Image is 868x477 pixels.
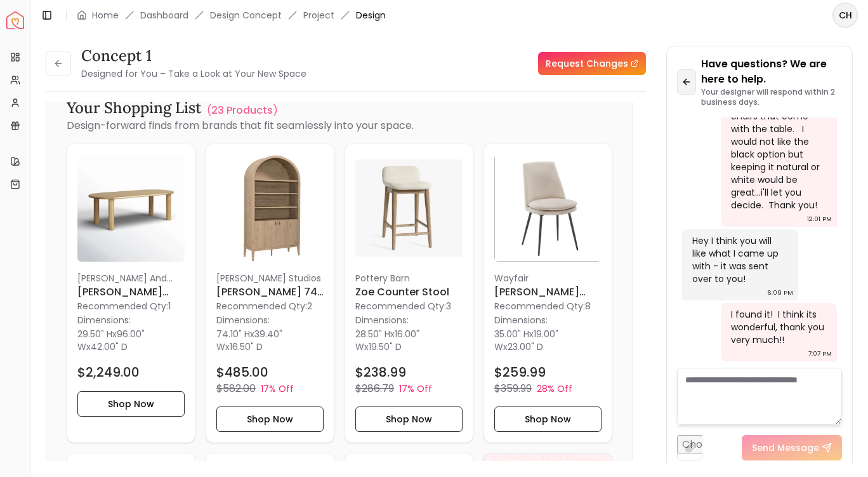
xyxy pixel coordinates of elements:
[230,340,263,353] span: 16.50" D
[216,381,256,396] p: $582.00
[731,308,824,346] div: I found it! I think its wonderful, thank you very much!!
[261,382,294,395] p: 17% Off
[483,144,612,443] div: Moeller Solid Back Side Chair
[834,4,857,27] span: CH
[77,328,112,340] span: 29.50" H
[731,97,824,212] div: Yes, i would use the chairs that come with the table. I would not like the black option but keepi...
[494,328,558,353] span: 19.00" W
[77,391,185,417] button: Shop Now
[77,9,386,22] nav: breadcrumb
[692,234,786,285] div: Hey I think you will like what I came up with - it was sent over to you!
[92,9,119,22] a: Home
[216,328,250,340] span: 74.10" H
[77,363,140,381] h4: $2,249.00
[494,154,602,262] img: Moeller Solid Back Side Chair image
[701,87,842,107] p: Your designer will respond within 2 business days.
[216,328,282,353] span: 39.40" W
[355,272,463,285] p: Pottery Barn
[67,144,195,443] div: Tully Oval Dining Table
[210,9,282,22] li: Design Concept
[81,46,306,66] h3: concept 1
[808,347,832,360] div: 7:07 PM
[494,300,602,312] p: Recommended Qty: 8
[206,144,334,443] a: Nolan 74" Tall Wide Arched Shelving Display Cabinet Bookshelf image[PERSON_NAME] Studios[PERSON_N...
[6,11,24,29] a: Spacejoy
[508,340,543,353] span: 23.00" D
[91,340,128,353] span: 42.00" D
[77,154,185,262] img: Tully Oval Dining Table image
[355,363,406,381] h4: $238.99
[538,52,646,75] a: Request Changes
[767,286,793,299] div: 6:09 PM
[81,67,306,80] small: Designed for You – Take a Look at Your New Space
[355,328,419,353] span: 16.00" W
[140,9,188,22] a: Dashboard
[216,328,324,353] p: x x
[494,381,532,396] p: $359.99
[216,154,324,262] img: Nolan 74" Tall Wide Arched Shelving Display Cabinet Bookshelf image
[77,285,185,300] h6: [PERSON_NAME] Oval Dining Table
[77,272,185,285] p: [PERSON_NAME] And Main
[206,144,334,443] div: Nolan 74" Tall Wide Arched Shelving Display Cabinet Bookshelf
[216,272,324,285] p: [PERSON_NAME] Studios
[494,363,546,381] h4: $259.99
[216,312,270,328] p: Dimensions:
[345,144,473,443] a: Zoe Counter Stool imagePottery BarnZoe Counter StoolRecommended Qty:3Dimensions:28.50" Hx16.00" W...
[494,328,529,340] span: 35.00" H
[67,118,612,133] p: Design-forward finds from brands that fit seamlessly into your space.
[216,406,324,432] button: Shop Now
[807,213,832,225] div: 12:01 PM
[369,340,402,353] span: 19.50" D
[67,144,195,443] a: Tully Oval Dining Table image[PERSON_NAME] And Main[PERSON_NAME] Oval Dining TableRecommended Qty...
[216,285,324,300] h6: [PERSON_NAME] 74" Tall Wide Arched Shelving Display Cabinet Bookshelf
[77,300,185,312] p: Recommended Qty: 1
[216,363,268,381] h4: $485.00
[355,328,463,353] p: x x
[77,328,185,353] p: x x
[355,154,463,262] img: Zoe Counter Stool image
[494,272,602,285] p: Wayfair
[399,382,432,395] p: 17% Off
[77,312,131,328] p: Dimensions:
[494,285,602,300] h6: [PERSON_NAME] Solid Back Side Chair
[701,57,842,87] p: Have questions? We are here to help.
[537,382,572,395] p: 28% Off
[355,406,463,432] button: Shop Now
[494,406,602,432] button: Shop Now
[483,144,612,443] a: Moeller Solid Back Side Chair imageWayfair[PERSON_NAME] Solid Back Side ChairRecommended Qty:8Dim...
[211,103,273,118] p: 23 Products
[355,300,463,312] p: Recommended Qty: 3
[356,9,386,22] span: Design
[494,328,602,353] p: x x
[77,328,145,353] span: 96.00" W
[345,144,473,443] div: Zoe Counter Stool
[494,312,548,328] p: Dimensions:
[216,300,324,312] p: Recommended Qty: 2
[355,285,463,300] h6: Zoe Counter Stool
[832,3,858,28] button: CH
[355,328,390,340] span: 28.50" H
[355,312,409,328] p: Dimensions:
[355,381,394,396] p: $286.79
[6,11,24,29] img: Spacejoy Logo
[207,103,278,118] a: (23 Products )
[303,9,334,22] a: Project
[67,98,202,118] h3: Your Shopping List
